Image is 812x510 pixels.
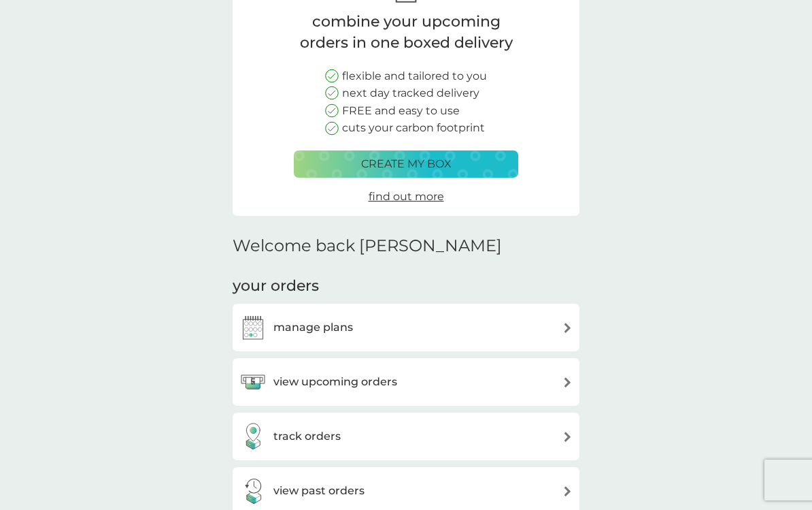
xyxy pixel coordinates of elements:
h3: manage plans [273,319,353,336]
span: find out more [369,190,444,203]
h2: Welcome back [PERSON_NAME] [233,236,502,256]
img: arrow right [562,432,573,442]
p: combine your upcoming orders in one boxed delivery [294,12,518,54]
h3: your orders [233,276,319,297]
p: FREE and easy to use [342,102,460,120]
p: create my box [361,155,452,173]
h3: track orders [273,428,341,445]
img: arrow right [562,486,573,496]
img: arrow right [562,377,573,387]
h3: view upcoming orders [273,373,397,391]
p: cuts your carbon footprint [342,119,485,137]
p: flexible and tailored to you [342,67,487,85]
p: next day tracked delivery [342,84,479,102]
a: find out more [369,188,444,206]
img: arrow right [562,323,573,333]
h3: view past orders [273,482,365,500]
button: create my box [294,150,518,178]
